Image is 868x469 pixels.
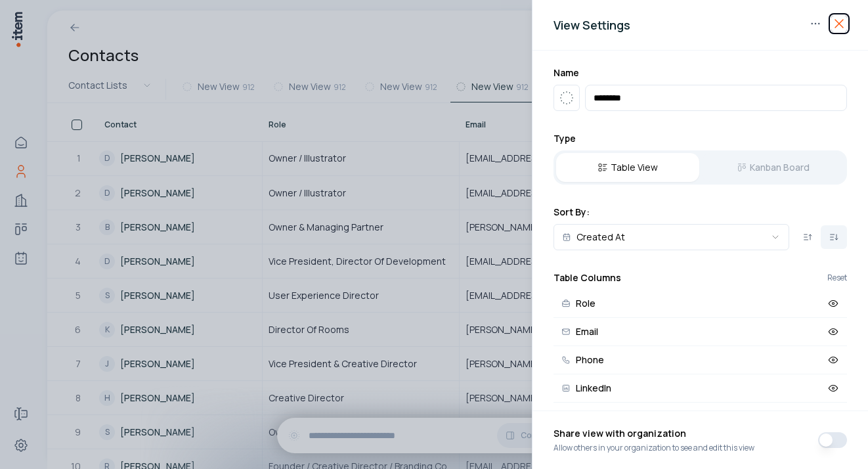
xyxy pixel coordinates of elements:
button: Phone [553,346,847,374]
button: Role [553,290,847,318]
button: View actions [805,13,826,34]
span: Allow others in your organization to see and edit this view [553,443,754,453]
span: Email [576,327,598,336]
button: Reset [827,274,847,282]
h2: Type [553,132,847,145]
button: Table View [556,153,699,182]
span: Share view with organization [553,427,754,443]
span: LinkedIn [576,384,611,393]
span: Phone [576,355,604,365]
span: Role [576,299,596,308]
h2: View Settings [553,16,847,34]
h2: Sort By: [553,206,847,219]
button: Industry [553,403,847,431]
h2: Name [553,66,847,79]
h2: Table Columns [553,271,621,284]
button: Email [553,318,847,346]
button: LinkedIn [553,374,847,403]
